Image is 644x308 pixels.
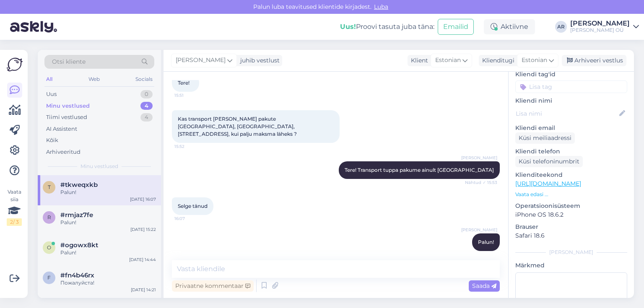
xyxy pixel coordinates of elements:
[515,124,627,132] p: Kliendi email
[515,223,627,231] p: Brauser
[174,92,206,98] span: 15:51
[371,3,391,10] span: Luba
[46,125,77,133] div: AI Assistent
[60,189,156,196] div: Palun!
[46,90,57,98] div: Uus
[131,287,156,293] div: [DATE] 14:21
[515,231,627,240] p: Safari 18.6
[60,279,156,287] div: Пожалуйста!
[515,70,627,79] p: Kliendi tag'id
[461,155,497,161] span: [PERSON_NAME]
[515,171,627,179] p: Klienditeekond
[465,179,497,186] span: Nähtud ✓ 15:53
[515,261,627,270] p: Märkmed
[46,148,80,156] div: Arhiveeritud
[516,109,618,118] input: Lisa nimi
[130,226,156,233] div: [DATE] 15:22
[129,256,156,263] div: [DATE] 14:44
[515,132,575,144] div: Küsi meiliaadressi
[484,19,535,34] div: Aktiivne
[570,27,630,34] div: [PERSON_NAME] OÜ
[60,249,156,256] div: Palun!
[570,20,630,27] div: [PERSON_NAME]
[562,55,626,66] div: Arhiveeri vestlus
[60,181,98,189] span: #tkweqxkb
[515,80,627,93] input: Lisa tag
[48,184,51,190] span: t
[479,56,514,65] div: Klienditugi
[7,188,22,226] div: Vaata siia
[570,20,639,34] a: [PERSON_NAME][PERSON_NAME] OÜ
[140,113,153,122] div: 4
[60,272,94,279] span: #fn4b46rx
[46,136,58,145] div: Kõik
[172,280,254,292] div: Privaatne kommentaar
[46,102,90,110] div: Minu vestlused
[47,274,51,281] span: f
[472,282,496,290] span: Saada
[80,163,118,170] span: Minu vestlused
[435,56,461,65] span: Estonian
[7,57,23,72] img: Askly Logo
[466,251,497,258] span: 16:08
[340,22,434,32] div: Proovi tasuta juba täna:
[47,244,51,251] span: o
[515,180,581,187] a: [URL][DOMAIN_NAME]
[408,56,428,65] div: Klient
[130,196,156,202] div: [DATE] 16:07
[515,210,627,219] p: iPhone OS 18.6.2
[555,21,567,33] div: AR
[178,80,190,86] span: Tere!
[515,156,583,167] div: Küsi telefoninumbrit
[237,56,280,65] div: juhib vestlust
[60,219,156,226] div: Palun!
[60,241,98,249] span: #ogowx8kt
[176,56,226,65] span: [PERSON_NAME]
[340,23,356,31] b: Uus!
[52,57,86,66] span: Otsi kliente
[478,239,494,245] span: Palun!
[515,248,627,256] div: [PERSON_NAME]
[178,203,208,209] span: Selge tänud
[461,227,497,233] span: [PERSON_NAME]
[522,56,547,65] span: Estonian
[140,102,153,110] div: 4
[515,191,627,198] p: Vaata edasi ...
[515,147,627,156] p: Kliendi telefon
[134,74,154,85] div: Socials
[87,74,101,85] div: Web
[438,19,474,35] button: Emailid
[46,113,87,122] div: Tiimi vestlused
[515,202,627,210] p: Operatsioonisüsteem
[60,211,93,219] span: #rmjaz7fe
[345,167,494,173] span: Tere! Transport tuppa pakume ainult [GEOGRAPHIC_DATA]
[174,143,206,150] span: 15:52
[47,214,51,220] span: r
[174,215,206,222] span: 16:07
[140,90,153,98] div: 0
[7,218,22,226] div: 2 / 3
[178,116,297,137] span: Kas transport [PERSON_NAME] pakute [GEOGRAPHIC_DATA], [GEOGRAPHIC_DATA], [STREET_ADDRESS], kui pa...
[515,96,627,105] p: Kliendi nimi
[44,74,54,85] div: All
